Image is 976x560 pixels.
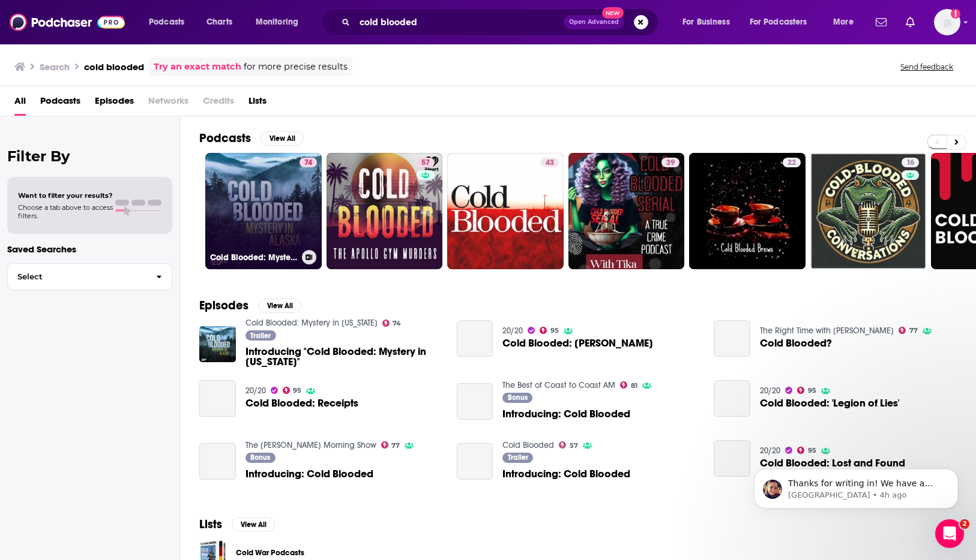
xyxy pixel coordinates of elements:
[246,440,376,450] a: The Steve Harvey Morning Show
[333,8,670,36] div: Search podcasts, credits, & more...
[540,327,559,334] a: 95
[447,153,564,269] a: 43
[502,409,630,419] a: Introducing: Cold Blooded
[750,14,807,31] span: For Podcasters
[935,519,964,548] iframe: Intercom live chat
[199,131,304,146] a: PodcastsView All
[502,338,653,348] span: Cold Blooded: [PERSON_NAME]
[666,157,675,169] span: 39
[502,338,653,348] a: Cold Blooded: Jordan
[906,157,914,169] span: 16
[760,398,899,408] span: Cold Blooded: 'Legion of Lies'
[902,158,919,167] a: 16
[95,91,134,116] a: Episodes
[546,157,554,169] span: 43
[568,153,685,269] a: 39
[393,321,401,326] span: 74
[550,328,559,333] span: 95
[199,326,236,363] img: Introducing "Cold Blooded: Mystery in Alaska"
[788,157,796,169] span: 22
[899,327,918,334] a: 77
[250,454,270,461] span: Bonus
[355,13,564,32] input: Search podcasts, credits, & more...
[8,273,146,281] span: Select
[674,13,745,32] button: open menu
[246,469,373,479] a: Introducing: Cold Blooded
[206,14,232,31] span: Charts
[40,91,80,116] a: Podcasts
[457,383,493,420] a: Introducing: Cold Blooded
[304,157,312,169] span: 74
[246,398,358,408] a: Cold Blooded: Receipts
[293,388,301,393] span: 95
[682,14,730,31] span: For Business
[199,380,236,417] a: Cold Blooded: Receipts
[232,517,275,532] button: View All
[199,517,222,532] h2: Lists
[559,441,578,448] a: 57
[249,91,267,116] a: Lists
[154,60,241,74] a: Try an exact match
[199,13,239,32] a: Charts
[382,320,402,327] a: 74
[564,15,624,29] button: Open AdvancedNew
[250,332,271,339] span: Trailer
[148,91,188,116] span: Networks
[934,9,960,35] img: User Profile
[457,443,493,480] a: Introducing: Cold Blooded
[714,320,750,357] a: Cold Blooded?
[7,243,172,255] p: Saved Searches
[951,9,960,19] svg: Add a profile image
[140,13,200,32] button: open menu
[246,347,442,367] span: Introducing "Cold Blooded: Mystery in [US_STATE]"
[421,157,430,169] span: 57
[236,546,304,559] a: Cold War Podcasts
[14,91,26,116] a: All
[84,61,144,73] h3: cold blooded
[760,338,832,348] a: Cold Blooded?
[661,158,679,167] a: 39
[934,9,960,35] button: Show profile menu
[742,13,825,32] button: open menu
[417,158,435,167] a: 57
[199,517,275,532] a: ListsView All
[508,454,528,461] span: Trailer
[457,320,493,357] a: Cold Blooded: Jordan
[909,328,918,333] span: 77
[18,191,113,200] span: Want to filter your results?
[631,383,637,389] span: 81
[783,158,801,167] a: 22
[381,441,400,448] a: 77
[10,11,125,34] img: Podchaser - Follow, Share and Rate Podcasts
[736,444,976,528] iframe: Intercom notifications message
[300,158,317,167] a: 74
[203,91,234,116] span: Credits
[199,298,301,313] a: EpisodesView All
[797,387,816,394] a: 95
[760,386,780,396] a: 20/20
[247,13,314,32] button: open menu
[960,519,969,529] span: 2
[18,203,113,220] span: Choose a tab above to access filters.
[602,7,624,19] span: New
[833,14,854,31] span: More
[210,252,297,263] h3: Cold Blooded: Mystery in [US_STATE]
[760,326,894,336] a: The Right Time with Bomani Jones
[897,62,957,72] button: Send feedback
[508,394,528,401] span: Bonus
[246,318,378,328] a: Cold Blooded: Mystery in Alaska
[7,263,172,290] button: Select
[502,469,630,479] a: Introducing: Cold Blooded
[570,443,578,448] span: 57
